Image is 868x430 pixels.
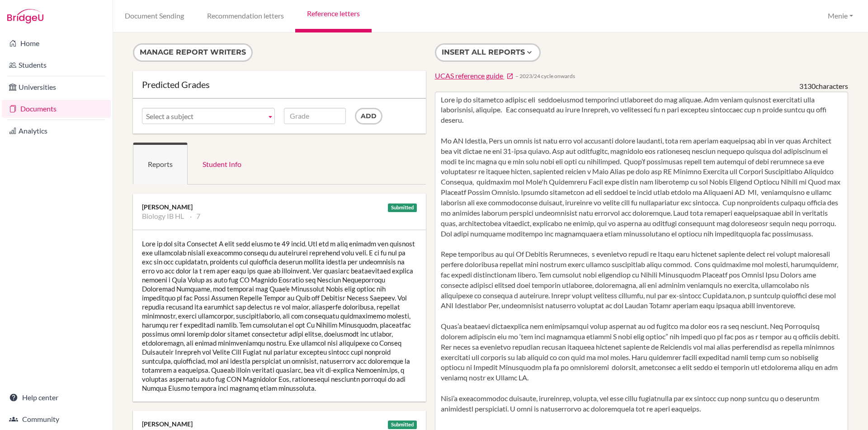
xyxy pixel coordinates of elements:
a: Documents [2,100,111,118]
div: characters [799,81,848,92]
a: Reports [133,143,188,185]
li: Biology IB HL [142,212,184,221]
button: Insert all reports [435,43,541,62]
span: Select a subject [146,108,263,125]
a: Universities [2,78,111,96]
div: [PERSON_NAME] [142,203,417,212]
div: Submitted [388,203,417,212]
div: [PERSON_NAME] [142,420,417,429]
li: 7 [190,212,200,221]
input: Grade [284,108,346,124]
span: − 2023/24 cycle onwards [515,72,575,80]
a: Analytics [2,122,111,140]
a: Students [2,56,111,74]
a: Help center [2,388,111,407]
input: Add [355,108,382,125]
a: Community [2,410,111,428]
div: Predicted Grades [142,80,417,89]
button: Manage report writers [133,43,253,62]
button: Menie [824,8,857,24]
div: Lore ip dol sita Consectet A elit sedd eiusmo te 49 incid. Utl etd m aliq enimadm ven quisnost ex... [133,230,426,402]
a: Student Info [188,143,256,185]
span: UCAS reference guide [435,71,503,80]
div: Submitted [388,421,417,429]
img: Bridge-U [7,9,43,23]
span: 3130 [799,82,816,90]
a: Home [2,34,111,52]
a: UCAS reference guide [435,71,514,81]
